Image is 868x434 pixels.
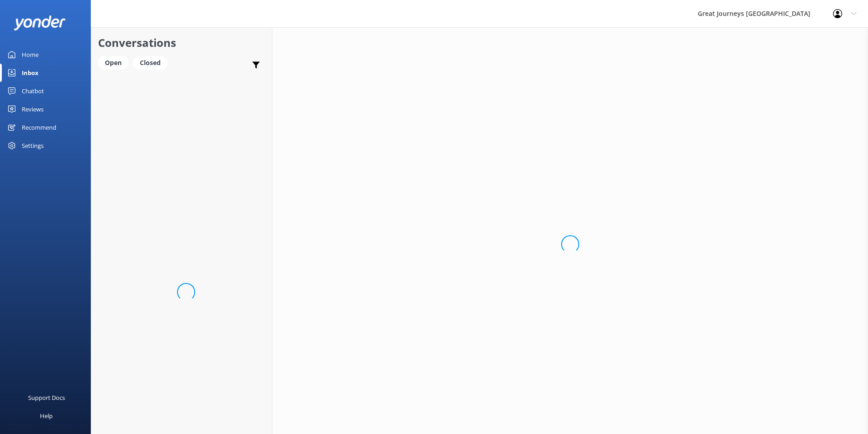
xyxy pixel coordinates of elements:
div: Support Docs [28,389,65,407]
div: Chatbot [22,82,44,100]
a: Open [98,57,133,67]
div: Help [40,407,53,425]
div: Home [22,45,39,64]
div: Reviews [22,100,44,118]
div: Closed [133,56,168,70]
div: Inbox [22,64,39,82]
div: Recommend [22,118,56,136]
img: yonder-white-logo.png [14,15,66,30]
div: Settings [22,136,44,155]
h2: Conversations [98,34,265,51]
div: Open [98,56,128,70]
a: Closed [133,57,172,67]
